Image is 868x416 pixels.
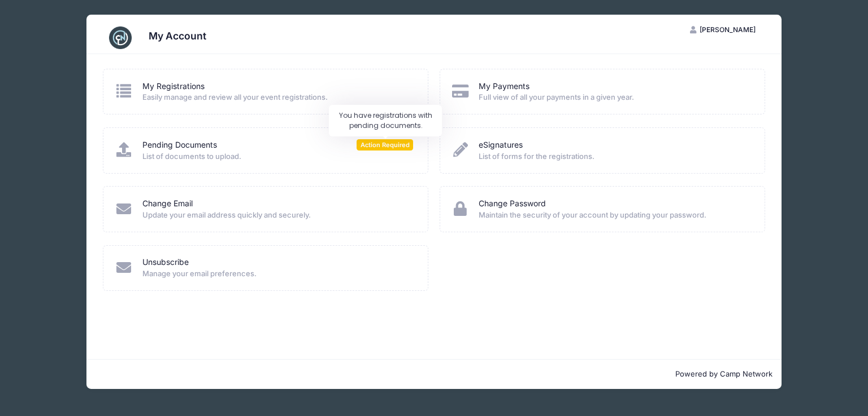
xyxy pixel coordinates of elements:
span: [PERSON_NAME] [700,25,756,34]
span: Update your email address quickly and securely. [142,210,414,221]
img: CampNetwork [109,26,132,49]
div: You have registrations with pending documents. [329,105,442,136]
a: Change Password [479,198,546,210]
a: eSignatures [479,139,523,151]
span: Easily manage and review all your event registrations. [142,92,414,103]
span: Maintain the security of your account by updating your password. [479,210,750,221]
span: Action Required [357,139,413,150]
a: Pending Documents [142,139,217,151]
p: Powered by Camp Network [96,369,772,380]
span: Manage your email preferences. [142,268,414,280]
span: List of documents to upload. [142,151,414,162]
a: My Payments [479,81,530,92]
span: List of forms for the registrations. [479,151,750,162]
h3: My Account [149,30,206,42]
button: [PERSON_NAME] [680,20,765,39]
span: Full view of all your payments in a given year. [479,92,750,103]
a: Unsubscribe [142,256,189,268]
a: My Registrations [142,81,205,92]
a: Change Email [142,198,193,210]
